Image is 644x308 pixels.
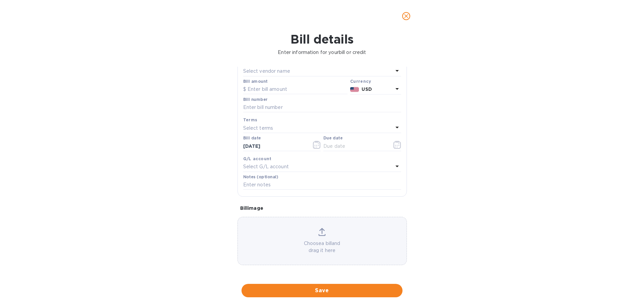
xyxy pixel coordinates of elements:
[323,141,387,151] input: Due date
[243,117,258,122] b: Terms
[398,8,414,24] button: close
[243,84,347,95] input: $ Enter bill amount
[241,284,402,297] button: Save
[247,287,397,295] span: Save
[243,136,261,140] label: Bill date
[362,86,372,92] b: USD
[243,163,289,170] p: Select G/L account
[243,125,273,132] p: Select terms
[243,180,401,190] input: Enter notes
[350,87,359,92] img: USD
[243,98,267,102] label: Bill number
[5,49,639,56] p: Enter information for your bill or credit
[243,79,267,83] label: Bill amount
[240,205,404,211] p: Bill image
[243,68,290,75] p: Select vendor name
[243,141,307,151] input: Select date
[5,32,639,46] h1: Bill details
[238,240,407,254] p: Choose a bill and drag it here
[243,156,272,161] b: G/L account
[350,79,371,84] b: Currency
[243,103,401,113] input: Enter bill number
[243,175,278,179] label: Notes (optional)
[323,136,342,140] label: Due date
